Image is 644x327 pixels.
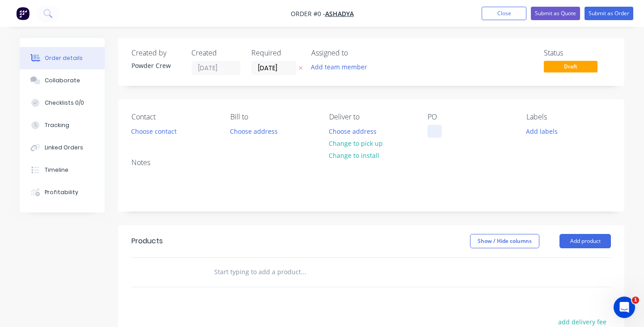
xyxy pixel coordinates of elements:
[324,149,384,161] button: Change to install
[131,61,181,70] div: Powder Crew
[20,181,105,204] button: Profitability
[251,49,301,57] div: Required
[632,297,639,304] span: 1
[45,76,80,85] div: Collaborate
[20,69,105,92] button: Collaborate
[585,7,633,20] button: Submit as Order
[20,114,105,136] button: Tracking
[291,9,325,18] span: Order #0 -
[131,113,216,121] div: Contact
[311,49,401,57] div: Assigned to
[45,99,84,107] div: Checklists 0/0
[20,136,105,159] button: Linked Orders
[20,92,105,114] button: Checklists 0/0
[329,113,414,121] div: Deliver to
[16,7,30,20] img: Factory
[131,158,611,167] div: Notes
[45,121,69,129] div: Tracking
[544,61,597,72] span: Draft
[324,125,381,137] button: Choose address
[20,47,105,69] button: Order details
[559,234,611,248] button: Add product
[470,234,539,248] button: Show / Hide columns
[45,166,68,174] div: Timeline
[214,263,393,281] input: Start typing to add a product...
[131,236,163,246] div: Products
[544,49,611,57] div: Status
[306,61,372,73] button: Add team member
[614,297,635,318] iframe: Intercom live chat
[191,49,241,57] div: Created
[131,49,181,57] div: Created by
[324,137,387,149] button: Change to pick up
[526,113,611,121] div: Labels
[20,159,105,181] button: Timeline
[45,144,83,152] div: Linked Orders
[531,7,580,20] button: Submit as Quote
[311,61,372,73] button: Add team member
[127,125,182,137] button: Choose contact
[428,113,512,121] div: PO
[325,9,354,18] a: Ashadya
[482,7,526,20] button: Close
[225,125,283,137] button: Choose address
[45,188,78,196] div: Profitability
[230,113,315,121] div: Bill to
[45,54,83,62] div: Order details
[521,125,563,137] button: Add labels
